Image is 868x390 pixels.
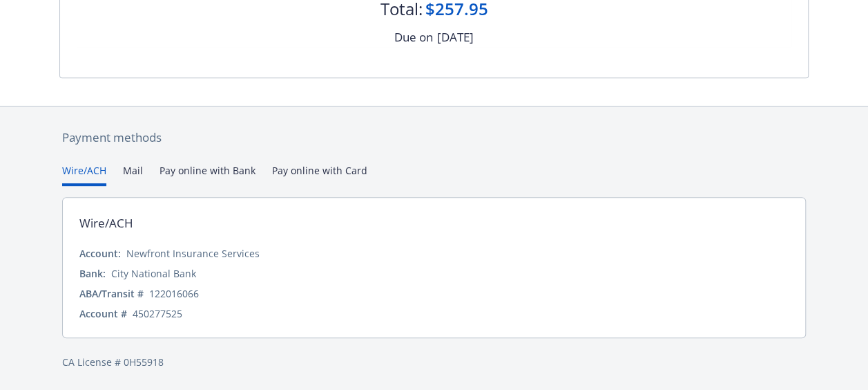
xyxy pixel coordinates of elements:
[133,306,182,321] div: 450277525
[62,355,806,369] div: CA License # 0H55918
[272,163,367,186] button: Pay online with Card
[123,163,143,186] button: Mail
[79,306,127,321] div: Account #
[394,28,433,46] div: Due on
[149,286,199,301] div: 122016066
[111,266,196,281] div: City National Bank
[160,163,255,186] button: Pay online with Bank
[62,163,106,186] button: Wire/ACH
[79,266,106,281] div: Bank:
[126,246,260,261] div: Newfront Insurance Services
[79,286,144,301] div: ABA/Transit #
[62,129,806,147] div: Payment methods
[79,246,121,261] div: Account:
[437,28,474,46] div: [DATE]
[79,214,133,232] div: Wire/ACH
